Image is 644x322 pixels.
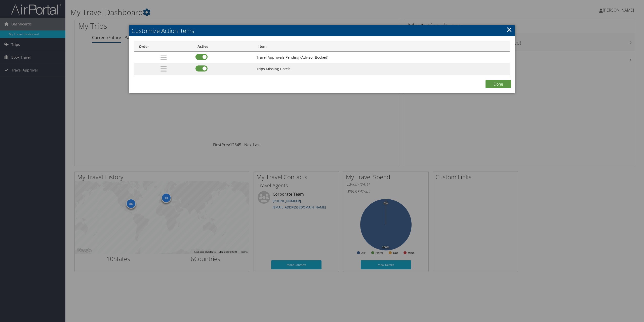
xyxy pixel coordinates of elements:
th: Order [134,42,193,52]
td: Travel Approvals Pending (Advisor Booked) [254,52,510,63]
button: Done [486,80,511,88]
td: Trips Missing Hotels [254,63,510,75]
h2: Customize Action Items [129,25,515,36]
th: Active [193,42,254,52]
th: Item [254,42,510,52]
a: Close [506,24,512,34]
